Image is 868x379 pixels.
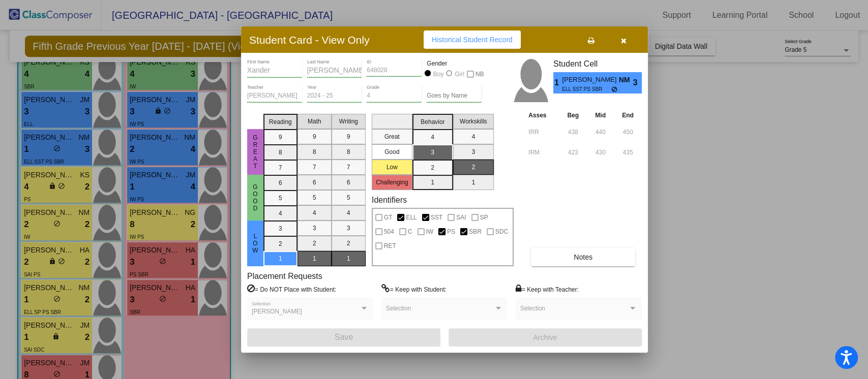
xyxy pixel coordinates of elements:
[432,36,513,44] span: Historical Student Record
[495,226,508,238] span: SDC
[372,195,407,205] label: Identifiers
[559,110,587,121] th: Beg
[619,75,633,85] span: NM
[381,284,446,294] label: = Keep with Student:
[247,271,322,281] label: Placement Requests
[553,59,642,69] h3: Student Cell
[251,183,260,212] span: Good
[247,92,302,100] input: teacher
[251,134,260,170] span: Great
[384,226,394,238] span: 504
[574,253,592,261] span: Notes
[480,211,488,224] span: SP
[433,70,444,79] div: Boy
[528,145,556,160] input: assessment
[454,70,464,79] div: Girl
[252,308,302,315] span: [PERSON_NAME]
[633,77,642,89] span: 3
[247,284,336,294] label: = Do NOT Place with Student:
[408,226,412,238] span: C
[475,68,484,80] span: NB
[469,226,482,238] span: SBR
[431,211,442,224] span: SST
[553,77,562,89] span: 1
[531,248,635,266] button: Notes
[384,211,393,224] span: GT
[427,92,482,100] input: goes by name
[427,59,482,68] mat-label: Gender
[528,124,556,140] input: assessment
[384,240,396,252] span: RET
[587,110,614,121] th: Mid
[447,226,455,238] span: PS
[426,226,434,238] span: IW
[516,284,579,294] label: = Keep with Teacher:
[251,233,260,254] span: Low
[562,75,618,85] span: [PERSON_NAME]
[335,333,353,341] span: Save
[533,333,557,341] span: Archive
[448,328,642,346] button: Archive
[526,110,559,121] th: Asses
[247,328,440,346] button: Save
[307,92,362,100] input: year
[367,92,422,100] input: grade
[406,211,416,224] span: ELL
[424,30,521,49] button: Historical Student Record
[614,110,642,121] th: End
[456,211,466,224] span: SAI
[249,34,370,46] h3: Student Card - View Only
[367,67,422,74] input: Enter ID
[562,85,611,93] span: ELL SST PS SBR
